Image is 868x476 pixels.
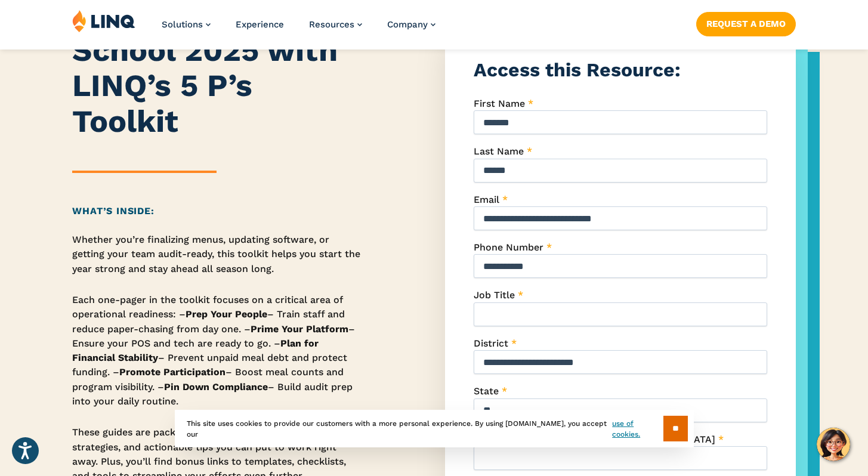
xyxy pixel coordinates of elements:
span: District [474,338,508,349]
strong: Prep Your People [186,308,267,320]
p: Each one-pager in the toolkit focuses on a critical area of operational readiness: – – Train staf... [72,293,361,409]
a: use of cookies. [612,418,663,440]
span: Email [474,194,499,205]
span: Job Title [474,289,515,301]
img: LINQ | K‑12 Software [72,10,135,32]
nav: Primary Navigation [162,10,435,49]
p: Whether you’re finalizing menus, updating software, or getting your team audit-ready, this toolki... [72,233,361,276]
span: Last Name [474,146,524,157]
strong: Prime Your Platform [251,323,348,335]
a: Solutions [162,19,211,30]
a: Experience [236,19,284,30]
h2: What’s Inside: [72,204,361,218]
span: First Name [474,98,525,109]
a: Resources [309,19,362,30]
a: Request a Demo [696,12,796,36]
a: Company [387,19,435,30]
h3: Access this Resource: [474,57,767,84]
span: Company [387,19,428,30]
strong: Pin Down Compliance [164,381,268,392]
button: Hello, have a question? Let’s chat. [817,428,850,461]
span: Resources [309,19,354,30]
nav: Button Navigation [696,10,796,36]
span: Solutions [162,19,203,30]
strong: Promote Participation [119,366,226,378]
span: State [474,385,499,397]
div: This site uses cookies to provide our customers with a more personal experience. By using [DOMAIN... [175,410,694,447]
span: Phone Number [474,242,543,253]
